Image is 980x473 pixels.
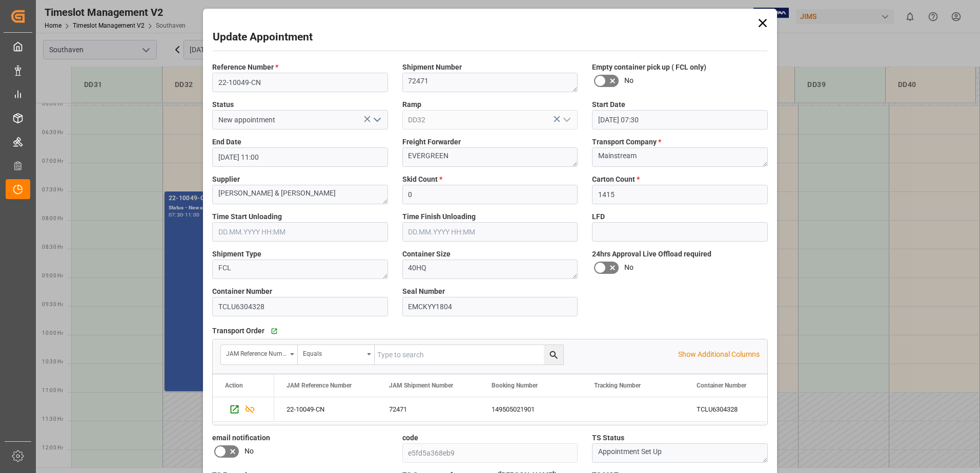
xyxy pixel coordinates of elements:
[684,397,787,421] div: TCLU6304328
[479,397,582,421] div: 149505021901
[592,433,624,443] span: TS Status
[212,99,234,110] span: Status
[592,211,605,222] span: LFD
[402,222,578,242] input: DD.MM.YYYY HH:MM
[402,260,578,279] textarea: 40HQ
[592,443,768,463] textarea: Appointment Set Up
[544,345,563,364] button: search button
[244,446,254,457] span: No
[402,286,445,297] span: Seal Number
[402,62,462,73] span: Shipment Number
[402,147,578,167] textarea: EVERGREEN
[212,185,388,204] textarea: [PERSON_NAME] & [PERSON_NAME]
[402,110,578,130] input: Type to search/select
[402,249,451,260] span: Container Size
[594,382,641,389] span: Tracking Number
[225,382,243,389] div: Action
[402,73,578,92] textarea: 72471
[492,382,538,389] span: Booking Number
[402,174,442,185] span: Skid Count
[592,99,625,110] span: Start Date
[402,211,476,222] span: Time Finish Unloading
[697,382,746,389] span: Container Number
[592,249,711,260] span: 24hrs Approval Live Offload required
[592,174,640,185] span: Carton Count
[212,174,240,185] span: Supplier
[213,29,313,46] h2: Update Appointment
[287,382,352,389] span: JAM Reference Number
[375,345,563,364] input: Type to search
[592,110,768,130] input: DD.MM.YYYY HH:MM
[213,397,274,422] div: Press SPACE to select this row.
[377,397,479,421] div: 72471
[212,147,388,167] input: DD.MM.YYYY HH:MM
[624,262,634,273] span: No
[592,137,661,147] span: Transport Company
[212,326,264,336] span: Transport Order
[221,345,298,364] button: open menu
[212,110,388,130] input: Type to search/select
[389,382,453,389] span: JAM Shipment Number
[274,397,377,421] div: 22-10049-CN
[402,99,421,110] span: Ramp
[226,347,287,358] div: JAM Reference Number
[303,347,363,358] div: Equals
[212,62,278,73] span: Reference Number
[559,112,574,128] button: open menu
[212,433,270,443] span: email notification
[212,286,272,297] span: Container Number
[624,75,634,86] span: No
[212,249,261,260] span: Shipment Type
[212,222,388,242] input: DD.MM.YYYY HH:MM
[678,349,760,360] p: Show Additional Columns
[212,211,282,222] span: Time Start Unloading
[592,147,768,167] textarea: Mainstream
[212,137,241,147] span: End Date
[402,433,418,443] span: code
[402,137,461,147] span: Freight Forwarder
[592,62,706,73] span: Empty container pick up ( FCL only)
[298,345,375,364] button: open menu
[212,260,388,279] textarea: FCL
[369,112,384,128] button: open menu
